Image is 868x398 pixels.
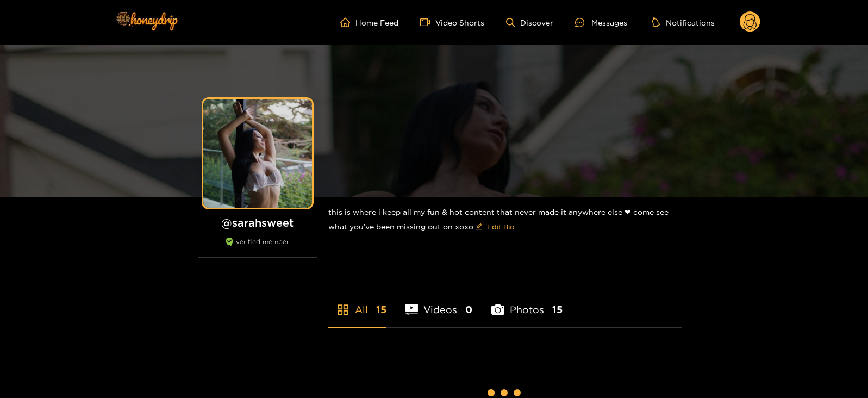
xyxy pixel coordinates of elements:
li: Photos [491,278,563,327]
span: video-camera [420,17,435,27]
div: Messages [575,16,627,29]
a: Discover [506,18,553,27]
span: 0 [465,303,472,316]
div: this is where i keep all my fun & hot content that never made it anywhere else ❤︎︎ come see what ... [328,197,682,244]
span: 15 [552,303,563,316]
span: home [340,17,355,27]
div: verified member [198,238,317,258]
button: Notifications [649,17,718,28]
button: editEdit Bio [473,218,516,235]
a: Home Feed [340,17,398,27]
li: Videos [405,278,473,327]
span: appstore [336,303,349,316]
span: edit [476,223,483,231]
li: All [328,278,386,327]
a: Video Shorts [420,17,484,27]
h1: @ sarahsweet [198,216,317,229]
span: Edit Bio [487,221,514,232]
span: 15 [376,303,386,316]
